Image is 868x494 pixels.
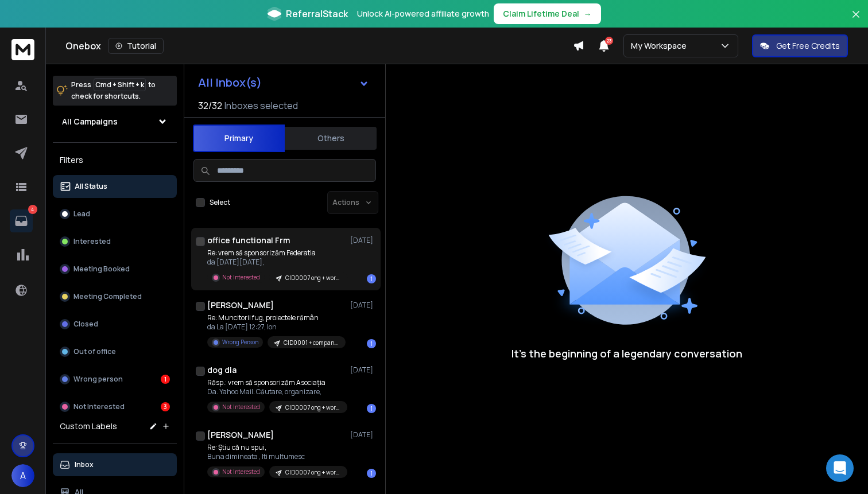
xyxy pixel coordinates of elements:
[207,429,274,441] h1: [PERSON_NAME]
[53,230,177,253] button: Interested
[53,258,177,281] button: Meeting Booked
[207,364,237,376] h1: dog dia
[53,395,177,418] button: Not Interested3
[10,209,33,232] a: 4
[207,258,345,267] p: da [DATE][DATE],
[73,320,98,329] p: Closed
[494,3,601,24] button: Claim Lifetime Deal→
[73,264,130,274] p: Meeting Booked
[207,452,345,461] p: Buna dimineata , Iti multumesc
[207,443,345,452] p: Re: Știu că nu spui,
[367,404,376,413] div: 1
[285,403,340,412] p: CID0007 ong + workshop
[53,285,177,308] button: Meeting Completed
[285,274,340,282] p: CID0007 ong + workshop
[222,403,260,411] p: Not Interested
[285,468,340,477] p: CID0007 ong + workshop
[53,110,177,133] button: All Campaigns
[584,8,592,20] span: →
[605,37,613,45] span: 23
[826,454,854,482] div: Open Intercom Messenger
[75,460,94,469] p: Inbox
[222,338,258,347] p: Wrong Person
[285,126,377,151] button: Others
[75,182,107,191] p: All Status
[53,340,177,363] button: Out of office
[198,77,262,88] h1: All Inbox(s)
[350,430,376,439] p: [DATE]
[511,345,742,361] p: It’s the beginning of a legendary conversation
[161,402,170,411] div: 3
[207,299,274,311] h1: [PERSON_NAME]
[286,7,348,21] span: ReferralStack
[848,7,863,34] button: Close banner
[62,116,118,127] h1: All Campaigns
[776,40,840,52] p: Get Free Credits
[94,78,146,91] span: Cmd + Shift + k
[224,99,298,112] h3: Inboxes selected
[752,34,848,57] button: Get Free Credits
[73,402,125,411] p: Not Interested
[73,237,111,246] p: Interested
[108,38,164,54] button: Tutorial
[631,40,691,52] p: My Workspace
[53,368,177,391] button: Wrong person1
[207,387,345,396] p: Da. Yahoo Mail: Căutare, organizare,
[222,468,260,476] p: Not Interested
[28,205,37,214] p: 4
[357,8,489,20] p: Unlock AI-powered affiliate growth
[350,236,376,245] p: [DATE]
[284,339,339,347] p: CID0001 + companii constructie + chisinau
[367,274,376,283] div: 1
[207,322,345,332] p: da La [DATE] 12:27, Ion
[350,301,376,310] p: [DATE]
[73,292,142,301] p: Meeting Completed
[193,125,285,152] button: Primary
[73,209,90,219] p: Lead
[53,313,177,336] button: Closed
[198,99,222,112] span: 32 / 32
[207,235,290,246] h1: office functional Frm
[53,175,177,198] button: All Status
[11,464,34,487] button: A
[207,378,345,387] p: Răsp.: vrem să sponsorizăm Asociația
[53,152,177,168] h3: Filters
[73,347,116,356] p: Out of office
[53,203,177,225] button: Lead
[367,469,376,478] div: 1
[350,365,376,375] p: [DATE]
[53,453,177,476] button: Inbox
[71,79,156,102] p: Press to check for shortcuts.
[367,339,376,348] div: 1
[65,38,573,54] div: Onebox
[189,71,378,94] button: All Inbox(s)
[222,273,260,282] p: Not Interested
[207,313,345,322] p: Re: Muncitorii fug, proiectele rămân
[207,248,345,258] p: Re: vrem să sponsorizăm Federatia
[161,375,170,384] div: 1
[210,198,230,207] label: Select
[73,375,123,384] p: Wrong person
[60,421,117,432] h3: Custom Labels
